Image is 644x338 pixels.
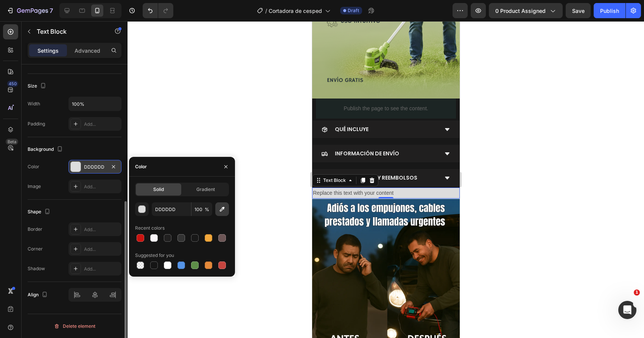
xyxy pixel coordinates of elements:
[348,7,359,14] span: Draft
[600,7,619,15] div: Publish
[84,266,120,272] div: Add...
[28,100,40,107] div: Width
[618,301,636,319] iframe: Intercom live chat
[265,7,267,15] span: /
[269,7,322,15] span: Cortadora de cesped
[495,7,546,15] span: 0 product assigned
[28,246,43,252] div: Corner
[135,225,165,232] div: Recent colors
[54,322,95,331] div: Delete element
[84,226,120,233] div: Add...
[152,202,191,216] input: Eg: FFFFFF
[489,3,563,18] button: 0 product assigned
[28,290,49,300] div: Align
[143,3,173,18] div: Undo/Redo
[84,121,120,128] div: Add...
[84,183,120,190] div: Add...
[37,47,59,55] p: Settings
[594,3,625,18] button: Publish
[28,320,121,332] button: Delete element
[75,47,100,55] p: Advanced
[84,246,120,253] div: Add...
[153,186,164,193] span: Solid
[572,8,585,14] span: Save
[135,252,174,259] div: Suggested for you
[37,27,101,36] p: Text Block
[84,164,106,171] div: DDDDDD
[28,226,42,233] div: Border
[634,289,640,296] span: 1
[50,6,53,15] p: 7
[135,163,147,170] div: Color
[69,97,121,111] input: Auto
[28,81,48,91] div: Size
[7,81,18,87] div: 450
[3,3,56,18] button: 7
[28,183,41,190] div: Image
[28,207,52,217] div: Shape
[566,3,591,18] button: Save
[28,163,39,170] div: Color
[28,144,64,155] div: Background
[196,186,215,193] span: Gradient
[205,206,209,213] span: %
[28,265,45,272] div: Shadow
[6,139,18,145] div: Beta
[312,21,460,338] iframe: Design area
[28,120,45,127] div: Padding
